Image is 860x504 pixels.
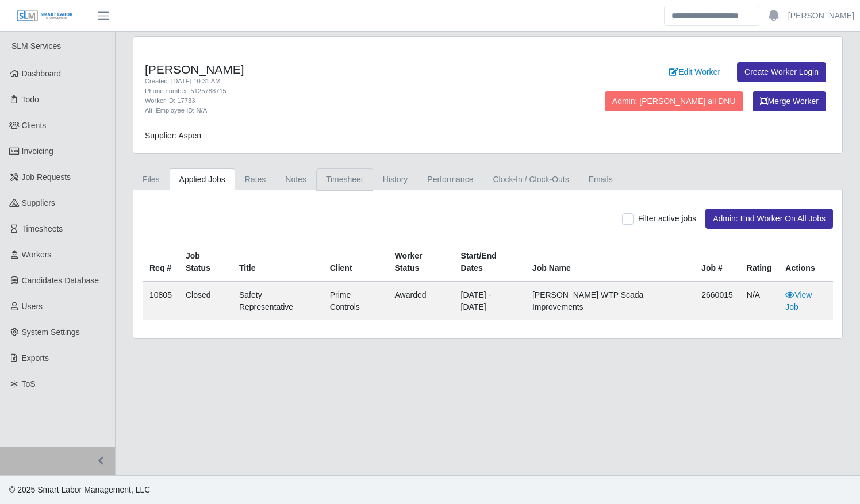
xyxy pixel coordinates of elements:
th: Worker Status [388,243,454,282]
span: Job Requests [22,172,71,182]
button: Merge Worker [752,91,826,111]
h4: [PERSON_NAME] [145,62,537,76]
a: View Job [785,290,812,311]
th: Actions [778,243,833,282]
span: Candidates Database [22,276,99,285]
td: [DATE] - [DATE] [454,282,525,320]
a: Create Worker Login [737,62,826,82]
span: Supplier: Aspen [145,131,201,140]
span: System Settings [22,328,80,337]
td: Closed [179,282,232,320]
th: Job # [694,243,740,282]
span: Todo [22,95,39,104]
span: Filter active jobs [638,214,696,223]
div: Alt. Employee ID: N/A [145,106,537,116]
a: History [373,168,418,191]
button: Admin: [PERSON_NAME] all DNU [605,91,743,111]
span: © 2025 Smart Labor Management, LLC [9,485,150,494]
td: [PERSON_NAME] WTP Scada Improvements [525,282,694,320]
td: 10805 [143,282,179,320]
a: Notes [275,168,316,191]
span: SLM Services [11,41,61,51]
a: Emails [579,168,623,191]
a: Timesheet [316,168,373,191]
a: Files [133,168,170,191]
span: Invoicing [22,147,53,156]
td: Prime Controls [323,282,388,320]
th: Rating [740,243,779,282]
th: Start/End Dates [454,243,525,282]
span: ToS [22,379,36,388]
span: Clients [22,121,47,130]
td: 2660015 [694,282,740,320]
td: N/A [740,282,779,320]
div: Created: [DATE] 10:31 AM [145,76,537,86]
th: Req # [143,243,179,282]
a: Clock-In / Clock-Outs [483,168,578,191]
th: Client [323,243,388,282]
span: Workers [22,250,52,259]
th: Job Status [179,243,232,282]
div: Phone number: 5125788715 [145,86,537,96]
span: Timesheets [22,224,63,233]
td: awarded [388,282,454,320]
span: Exports [22,353,49,363]
a: Edit Worker [662,62,728,82]
img: SLM Logo [16,10,74,22]
th: Title [232,243,323,282]
td: Safety Representative [232,282,323,320]
a: Applied Jobs [170,168,235,191]
input: Search [664,6,759,26]
th: Job Name [525,243,694,282]
a: Rates [235,168,276,191]
a: Performance [417,168,483,191]
span: Dashboard [22,69,62,78]
button: Admin: End Worker On All Jobs [705,209,833,229]
div: Worker ID: 17733 [145,96,537,106]
span: Users [22,302,43,311]
span: Suppliers [22,198,55,207]
a: [PERSON_NAME] [788,10,854,22]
